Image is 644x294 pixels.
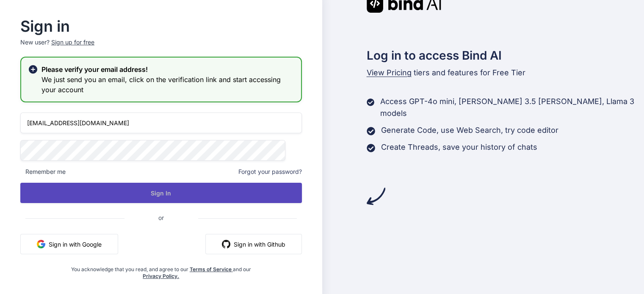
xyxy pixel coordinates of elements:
[51,38,94,47] div: Sign up for free
[41,74,294,95] h3: We just send you an email, click on the verification link and start accessing your account
[41,64,294,74] h2: Please verify your email address!
[20,19,302,33] h2: Sign in
[20,113,302,133] input: Login or Email
[190,266,233,272] a: Terms of Service
[67,261,255,280] div: You acknowledge that you read, and agree to our and our
[205,234,302,254] button: Sign in with Github
[238,168,302,176] span: Forgot your password?
[20,234,118,254] button: Sign in with Google
[367,68,412,77] span: View Pricing
[20,38,302,57] p: New user?
[381,141,537,153] p: Create Threads, save your history of chats
[143,273,179,279] a: Privacy Policy.
[381,124,558,136] p: Generate Code, use Web Search, try code editor
[20,168,66,176] span: Remember me
[380,96,644,119] p: Access GPT-4o mini, [PERSON_NAME] 3.5 [PERSON_NAME], Llama 3 models
[367,187,385,206] img: arrow
[124,207,198,228] span: or
[20,183,302,203] button: Sign In
[37,240,45,248] img: google
[222,240,230,248] img: github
